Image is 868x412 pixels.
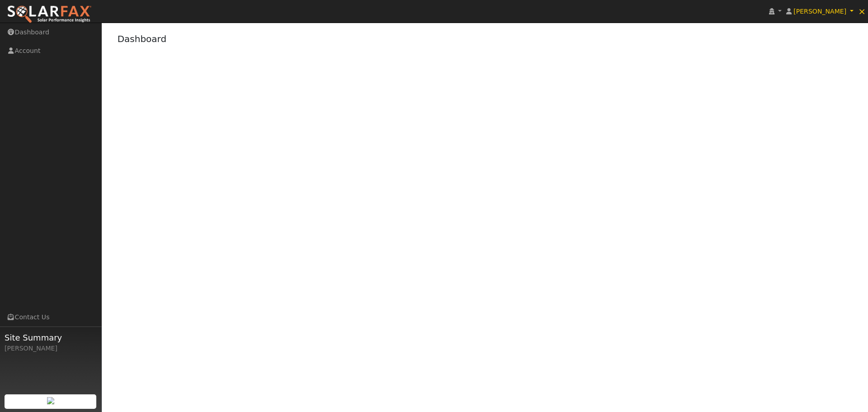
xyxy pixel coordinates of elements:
span: Site Summary [5,331,97,344]
span: [PERSON_NAME] [793,8,846,15]
a: Dashboard [118,33,167,44]
img: SolarFax [7,5,92,24]
div: [PERSON_NAME] [5,344,97,353]
img: retrieve [47,397,54,404]
span: × [858,6,866,17]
